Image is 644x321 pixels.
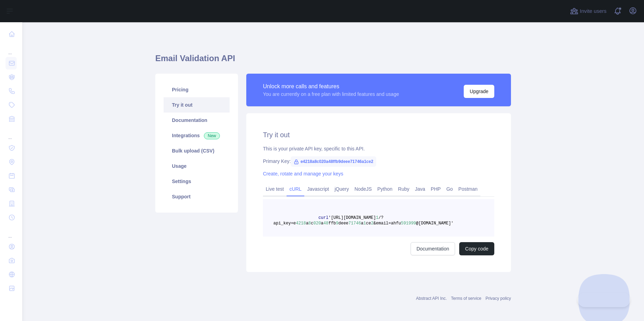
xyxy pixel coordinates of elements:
button: Invite users [569,6,608,17]
a: Usage [164,158,230,174]
span: c [311,221,313,226]
div: Primary Key: [263,158,494,165]
iframe: Toggle Customer Support [578,293,630,307]
span: &email=ahfu [373,221,401,226]
a: Privacy policy [486,296,511,301]
button: Upgrade [464,85,494,98]
span: 020 [313,221,321,226]
a: Pricing [164,82,230,97]
a: Python [374,183,395,195]
h2: Try it out [263,130,494,140]
span: 4218 [296,221,306,226]
span: a [361,221,363,226]
a: Try it out [164,97,230,113]
a: Postman [456,183,480,195]
span: 2 [371,221,373,226]
span: curl [319,215,329,220]
span: New [204,132,220,139]
a: PHP [428,183,444,195]
span: 48 [323,221,328,226]
div: ... [6,126,17,140]
span: 1 [363,221,366,226]
span: 8 [308,221,311,226]
a: Settings [164,174,230,189]
span: @[DOMAIN_NAME]' [416,221,454,226]
button: Copy code [459,242,494,255]
a: Java [412,183,428,195]
a: Go [444,183,456,195]
span: ce [366,221,371,226]
a: Abstract API Inc. [416,296,447,301]
a: Documentation [164,113,230,128]
span: Invite users [580,7,606,15]
a: Bulk upload (CSV) [164,143,230,158]
a: Create, rotate and manage your keys [263,171,343,176]
div: ... [6,225,17,239]
span: '[URL][DOMAIN_NAME] [328,215,376,220]
span: a [321,221,323,226]
span: 71746 [348,221,361,226]
div: Unlock more calls and features [263,82,399,91]
a: Integrations New [164,128,230,143]
a: jQuery [332,183,352,195]
a: NodeJS [352,183,374,195]
span: ffb [328,221,336,226]
div: You are currently on a free plan with limited features and usage [263,91,399,98]
span: deee [338,221,348,226]
span: a [306,221,308,226]
span: 9 [336,221,338,226]
span: 1 [376,215,378,220]
a: Support [164,189,230,204]
span: e4218a8c020a48ffb9deee71746a1ce2 [291,156,376,167]
h1: Email Validation API [155,53,511,69]
a: cURL [287,183,304,195]
a: Live test [263,183,287,195]
div: ... [6,42,17,56]
a: Javascript [304,183,332,195]
span: 591999 [401,221,416,226]
a: Documentation [411,242,455,255]
a: Ruby [395,183,412,195]
a: Terms of service [451,296,481,301]
div: This is your private API key, specific to this API. [263,145,494,152]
